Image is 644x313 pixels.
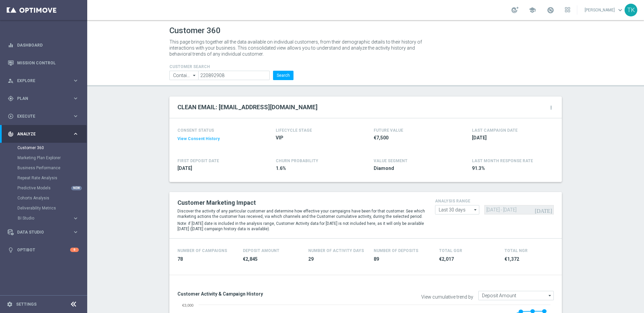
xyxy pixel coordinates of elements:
p: This page brings together all the data available on individual customers, from their demographic ... [169,39,428,57]
p: Note: if [DATE] date is included in the analysis range, Customer Activity data for [DATE] is not ... [177,221,425,232]
button: Data Studio keyboard_arrow_right [7,230,79,235]
span: VIP [276,135,354,141]
h2: CLEAN EMAIL: [EMAIL_ADDRESS][DOMAIN_NAME] [177,103,318,111]
span: €2,017 [439,256,496,262]
a: Optibot [17,241,70,259]
input: Enter CID, Email, name or phone [198,71,270,80]
span: Diamond [374,165,452,172]
i: settings [7,301,13,307]
div: lightbulb Optibot 6 [7,247,79,253]
i: arrow_drop_down [472,205,479,214]
div: Predictive Models [17,183,87,193]
button: Mission Control [7,60,79,66]
i: keyboard_arrow_right [72,229,79,235]
span: Execute [17,114,72,118]
a: Mission Control [17,54,79,72]
span: Explore [17,79,72,83]
text: €3,000 [182,303,194,307]
div: Execute [8,113,72,119]
label: View cumulative trend by [421,294,473,300]
span: €1,372 [504,256,562,262]
a: Settings [16,302,37,306]
i: more_vert [548,105,554,110]
h4: CUSTOMER SEARCH [169,64,293,69]
i: lightbulb [8,247,14,253]
h4: LIFECYCLE STAGE [276,128,312,133]
button: track_changes Analyze keyboard_arrow_right [7,131,79,137]
span: keyboard_arrow_down [616,6,624,14]
span: school [529,6,536,14]
h4: LAST CAMPAIGN DATE [472,128,518,133]
a: Dashboard [17,36,79,54]
span: Analyze [17,132,72,136]
span: 78 [177,256,235,262]
span: 1.6% [276,165,354,172]
div: Optibot [8,241,79,259]
div: Plan [8,96,72,102]
div: Business Performance [17,163,87,173]
button: BI Studio keyboard_arrow_right [17,215,79,221]
div: BI Studio [17,213,87,223]
div: NEW [71,186,82,190]
i: keyboard_arrow_right [72,113,79,119]
div: Customer 360 [17,143,87,153]
i: track_changes [8,131,14,137]
div: Explore [8,78,72,84]
a: Business Performance [17,165,70,171]
h4: CONSENT STATUS [177,128,256,133]
span: Data Studio [17,230,72,234]
h4: analysis range [435,199,554,203]
a: Cohorts Analysis [17,195,70,201]
span: 2025-09-22 [472,135,550,141]
div: BI Studio [18,216,72,220]
h4: Total NGR [504,248,528,253]
span: Plan [17,97,72,101]
button: Search [273,71,293,80]
h4: Number of Activity Days [308,248,364,253]
i: keyboard_arrow_right [72,95,79,102]
a: Deliverability Metrics [17,205,70,211]
h2: Customer Marketing Impact [177,199,425,207]
span: €7,500 [374,135,452,141]
button: play_circle_outline Execute keyboard_arrow_right [7,114,79,119]
span: BI Studio [18,216,66,220]
span: LAST MONTH RESPONSE RATE [472,159,533,163]
div: 6 [70,248,79,252]
div: Data Studio [8,229,72,235]
i: keyboard_arrow_right [72,215,79,222]
h4: Deposit Amount [243,248,279,253]
div: person_search Explore keyboard_arrow_right [7,78,79,83]
div: Marketing Plan Explorer [17,153,87,163]
h4: Number of Campaigns [177,248,227,253]
div: TK [625,4,637,16]
h4: FIRST DEPOSIT DATE [177,159,219,163]
a: Predictive Models [17,185,70,191]
a: Repeat Rate Analysis [17,175,70,181]
i: arrow_drop_down [191,71,198,80]
a: Marketing Plan Explorer [17,155,70,161]
i: gps_fixed [8,96,14,102]
div: Dashboard [8,36,79,54]
i: arrow_drop_down [547,291,553,300]
i: keyboard_arrow_right [72,131,79,137]
span: 89 [374,256,431,262]
h4: Total GGR [439,248,462,253]
div: gps_fixed Plan keyboard_arrow_right [7,96,79,101]
h3: Customer Activity & Campaign History [177,291,361,297]
span: 91.3% [472,165,550,172]
div: Deliverability Metrics [17,203,87,213]
h4: Number of Deposits [374,248,418,253]
i: keyboard_arrow_right [72,77,79,84]
div: Repeat Rate Analysis [17,173,87,183]
div: Mission Control [8,54,79,72]
button: equalizer Dashboard [7,43,79,48]
span: 2023-01-12 [177,165,256,172]
span: €2,845 [243,256,300,262]
p: Discover the activity of any particular customer and determine how effective your campaigns have ... [177,208,425,219]
div: Analyze [8,131,72,137]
